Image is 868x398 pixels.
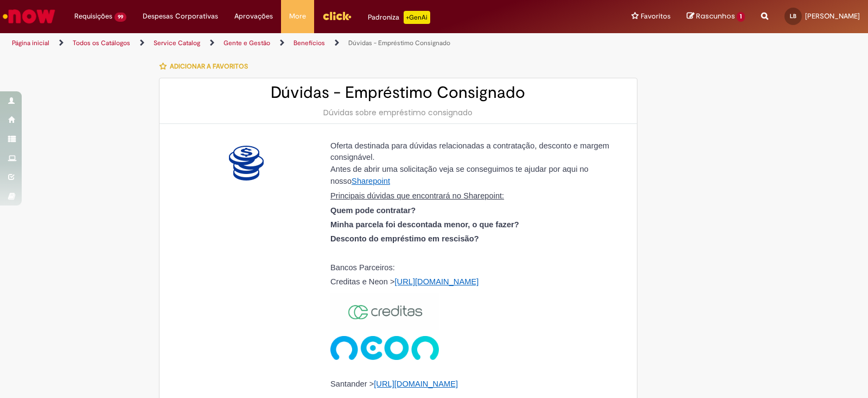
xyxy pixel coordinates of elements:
[790,13,796,20] span: LB
[154,39,200,47] a: Service Catalog
[374,380,458,388] a: [URL][DOMAIN_NAME]
[229,146,264,181] img: Dúvidas - Empréstimo Consignado
[330,206,416,215] strong: Quem pode contratar?
[352,177,390,185] span: Sharepoint
[696,11,735,21] span: Rascunhos
[289,11,306,22] span: More
[737,12,745,22] span: 1
[330,220,519,229] strong: Minha parcela foi descontada menor, o que fazer?
[74,11,112,22] span: Requisições
[170,107,626,118] div: Dúvidas sobre empréstimo consignado
[330,264,618,272] p: Bancos Parceiros:
[330,278,618,287] p: Creditas e Neon >
[404,11,430,24] p: +GenAi
[8,33,571,53] ul: Trilhas de página
[224,39,270,47] a: Gente e Gestão
[159,55,254,78] button: Adicionar a Favoritos
[12,39,49,47] a: Página inicial
[330,191,504,200] span: Principais dúvidas que encontrará no Sharepoint:
[170,84,626,102] h2: Dúvidas - Empréstimo Consignado
[687,11,745,22] a: Rascunhos
[641,11,671,22] span: Favoritos
[114,13,126,22] span: 99
[1,5,57,27] img: ServiceNow
[395,277,479,286] a: [URL][DOMAIN_NAME]
[805,11,860,21] span: [PERSON_NAME]
[293,39,325,47] a: Benefícios
[322,8,352,24] img: click_logo_yellow_360x200.png
[330,165,589,186] span: Antes de abrir uma solicitação veja se conseguimos te ajudar por aqui no nosso
[170,62,248,71] span: Adicionar a Favoritos
[234,11,273,22] span: Aprovações
[143,11,218,22] span: Despesas Corporativas
[73,39,130,47] a: Todos os Catálogos
[368,11,430,24] div: Padroniza
[330,234,479,243] strong: Desconto do empréstimo em rescisão?
[352,176,390,185] a: Sharepoint
[330,141,609,161] span: Oferta destinada para dúvidas relacionadas a contratação, desconto e margem consignável.
[348,39,450,47] a: Dúvidas - Empréstimo Consignado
